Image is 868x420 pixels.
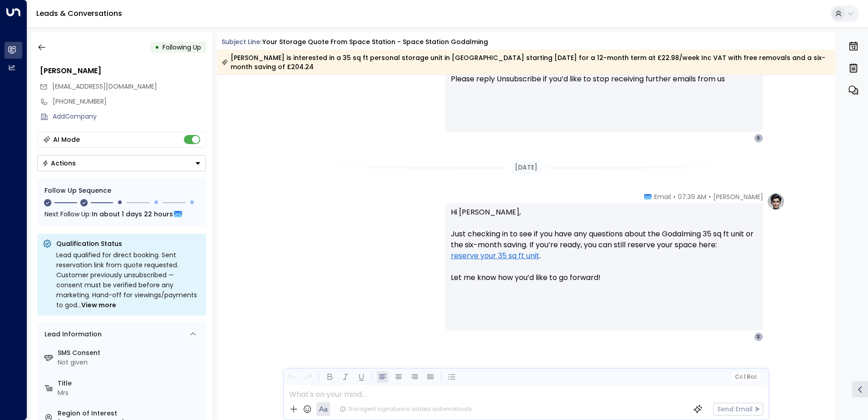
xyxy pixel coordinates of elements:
span: 07:39 AM [678,192,706,201]
div: S [754,134,763,143]
div: The agent signature is added automatically [340,405,472,413]
span: View more [81,300,116,310]
div: S [754,332,763,341]
button: Cc|Bcc [731,373,760,381]
label: Region of Interest [58,409,202,418]
div: • [155,39,159,55]
button: Undo [286,371,298,383]
span: • [673,192,676,201]
span: [PERSON_NAME] [713,192,763,201]
div: Actions [42,159,76,167]
div: [PHONE_NUMBER] [53,97,206,106]
span: Subject Line: [222,37,261,46]
span: Cc Bcc [735,374,756,380]
div: Not given [58,358,202,367]
a: reserve your 35 sq ft unit [451,250,539,261]
img: profile-logo.png [767,192,785,210]
div: Next Follow Up: [44,209,199,219]
span: Email [654,192,671,201]
a: Leads & Conversations [36,8,122,19]
span: [EMAIL_ADDRESS][DOMAIN_NAME] [52,82,157,91]
span: In about 1 days 22 hours [92,209,173,219]
div: [DATE] [511,161,541,174]
span: Following Up [163,43,201,52]
div: [PERSON_NAME] is interested in a 35 sq ft personal storage unit in [GEOGRAPHIC_DATA] starting [DA... [222,53,830,71]
div: Lead Information [41,330,102,339]
span: | [744,374,745,380]
p: Hi [PERSON_NAME], Just checking in to see if you have any questions about the Godalming 35 sq ft ... [451,207,758,294]
div: Follow Up Sequence [44,186,199,195]
span: staciebrown88@outlook.com [52,82,157,91]
label: SMS Consent [58,348,202,358]
div: [PERSON_NAME] [40,65,206,76]
span: • [709,192,711,201]
p: Qualification Status [56,239,201,248]
div: Your storage quote from Space Station - Space Station Godalming [262,37,488,47]
button: Actions [37,155,206,171]
label: Title [58,379,202,388]
div: AI Mode [53,135,80,144]
div: Lead qualified for direct booking. Sent reservation link from quote requested. Customer previousl... [56,250,201,310]
div: Button group with a nested menu [37,155,206,171]
button: Redo [302,371,314,383]
div: AddCompany [53,112,206,121]
div: Mrs [58,388,202,398]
